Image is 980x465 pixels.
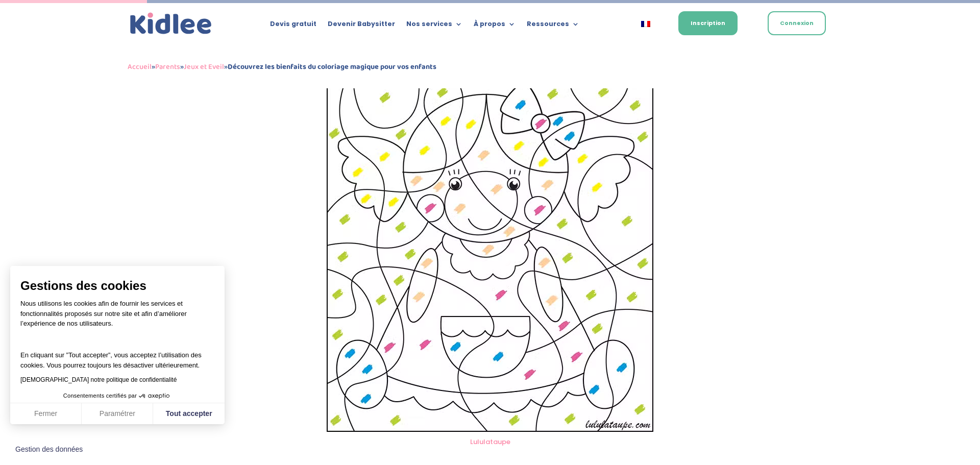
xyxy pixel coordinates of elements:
[139,381,169,411] svg: Axeptio
[20,376,177,383] a: [DEMOGRAPHIC_DATA] notre politique de confidentialité
[128,61,436,73] span: » » »
[527,20,579,32] a: Ressources
[20,340,214,371] p: En cliquant sur ”Tout accepter”, vous acceptez l’utilisation des cookies. Vous pourrez toujours l...
[15,445,83,454] span: Gestion des données
[641,21,650,27] img: Français
[20,299,214,335] p: Nous utilisons les cookies afin de fournir les services et fonctionnalités proposés sur notre sit...
[228,61,436,73] strong: Découvrez les bienfaits du coloriage magique pour vos enfants
[20,278,214,293] span: Gestions des cookies
[128,10,214,37] a: Kidlee Logo
[128,10,214,37] img: logo_kidlee_bleu
[10,403,82,425] button: Fermer
[678,11,738,35] a: Inscription
[328,20,395,32] a: Devenir Babysitter
[327,82,653,432] img: Coloriage magique couleur
[470,437,510,447] a: Lululataupe
[474,20,516,32] a: À propos
[128,61,152,73] a: Accueil
[270,20,316,32] a: Devis gratuit
[153,403,225,425] button: Tout accepter
[9,439,89,460] button: Fermer le widget sans consentement
[82,403,153,425] button: Paramétrer
[58,389,177,403] button: Consentements certifiés par
[184,61,224,73] a: Jeux et Eveil
[406,20,462,32] a: Nos services
[768,11,826,35] a: Connexion
[63,393,137,399] span: Consentements certifiés par
[155,61,180,73] a: Parents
